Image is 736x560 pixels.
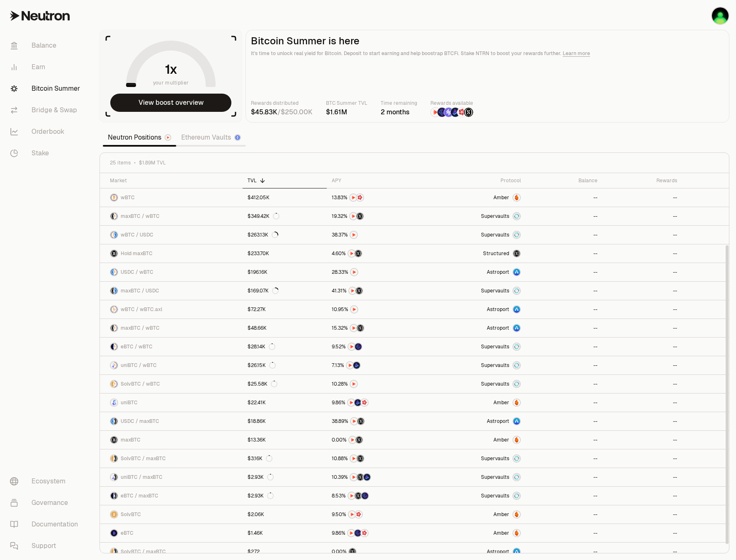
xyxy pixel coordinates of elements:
img: wBTC Logo [114,325,117,331]
a: NTRNStructured Points [327,207,426,225]
span: SolvBTC / maxBTC [121,455,166,462]
div: $196.16K [248,269,267,275]
img: Amber [513,399,520,406]
div: $28.14K [248,343,275,350]
a: AmberAmber [426,505,526,524]
img: Solv Points [444,108,453,117]
a: -- [602,356,683,374]
span: Supervaults [481,213,509,220]
a: eBTC LogowBTC LogoeBTC / wBTC [100,338,243,356]
a: $26.15K [243,356,327,374]
a: Neutron Positions [103,129,176,146]
a: -- [602,263,683,281]
a: maxBTC LogoHold maxBTC [100,244,243,263]
img: USDC Logo [111,269,114,275]
img: maxBTC Logo [114,474,117,480]
img: Structured Points [357,418,364,425]
a: $196.16K [243,263,327,281]
button: NTRNStructured Points [332,249,421,258]
img: Structured Points [357,455,364,462]
span: Hold maxBTC [121,250,153,257]
img: NTRN [349,511,355,518]
span: uniBTC / wBTC [121,362,157,369]
a: Astroport [426,412,526,430]
button: NTRNStructured Points [332,324,421,332]
a: -- [526,207,602,225]
span: Amber [493,530,509,536]
img: NTRN [350,325,357,331]
img: Mars Fragments [361,399,368,406]
img: Amber [513,437,520,443]
div: $13.36K [248,437,266,443]
span: Supervaults [481,232,509,238]
img: NTRN [348,399,355,406]
img: maxBTC Logo [114,418,117,425]
img: NTRN [348,530,355,536]
a: maxBTC LogoUSDC LogomaxBTC / USDC [100,282,243,300]
img: Neutron Logo [165,135,170,140]
a: -- [526,393,602,412]
img: EtherFi Points [355,530,361,536]
img: Supervaults [513,287,520,294]
span: Amber [493,437,509,443]
img: maxBTC Logo [111,250,117,257]
a: uniBTC LogowBTC LogouniBTC / wBTC [100,356,243,374]
a: NTRNStructured PointsBedrock Diamonds [327,468,426,486]
a: $3.16K [243,449,327,468]
a: NTRNStructured Points [327,412,426,430]
img: SolvBTC Logo [111,511,117,518]
a: -- [602,412,683,430]
span: wBTC / wBTC.axl [121,306,162,313]
div: $349.42K [248,213,279,220]
a: Documentation [3,514,90,535]
img: wBTC Logo [114,381,117,387]
a: SupervaultsSupervaults [426,356,526,374]
span: Supervaults [481,381,509,387]
button: NTRN [332,305,421,314]
img: Supervaults [513,362,520,369]
div: $26.15K [248,362,276,369]
img: wBTC Logo [114,362,117,369]
img: Structured Points [464,108,473,117]
a: NTRNEtherFi Points [327,338,426,356]
a: $48.66K [243,319,327,337]
a: SolvBTC LogoSolvBTC [100,505,243,524]
a: SupervaultsSupervaults [426,282,526,300]
div: $3.16K [248,455,272,462]
a: $349.42K [243,207,327,225]
a: maxBTC LogowBTC LogomaxBTC / wBTC [100,319,243,337]
span: Supervaults [481,343,509,350]
img: Supervaults [513,213,520,220]
img: Structured Points [355,492,362,499]
img: NTRN [351,306,357,313]
button: NTRNEtherFi PointsMars Fragments [332,529,421,537]
a: NTRNBedrock DiamondsMars Fragments [327,393,426,412]
a: -- [602,449,683,468]
img: maxBTC Logo [111,325,114,331]
a: Bitcoin Summer [3,78,90,99]
button: NTRNBedrock DiamondsMars Fragments [332,398,421,407]
a: -- [526,505,602,524]
a: NTRNEtherFi PointsMars Fragments [327,524,426,542]
a: $412.05K [243,188,327,207]
img: Structured Points [356,437,362,443]
a: USDC LogomaxBTC LogoUSDC / maxBTC [100,412,243,430]
a: SupervaultsSupervaults [426,487,526,505]
a: -- [602,338,683,356]
img: eBTC Logo [111,343,114,350]
a: -- [602,375,683,393]
a: NTRN [327,226,426,244]
a: -- [526,449,602,468]
img: NTRN [350,232,357,238]
a: NTRN [327,375,426,393]
img: Supervaults [513,381,520,387]
img: Structured Points [356,287,362,294]
span: eBTC [121,530,134,536]
img: Supervaults [513,474,520,480]
img: EtherFi Points [355,343,362,350]
img: Supervaults [513,232,520,238]
a: USDC LogowBTC LogoUSDC / wBTC [100,263,243,281]
img: Amber [513,511,520,518]
a: eBTC LogoeBTC [100,524,243,542]
a: NTRNStructured Points [327,244,426,263]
